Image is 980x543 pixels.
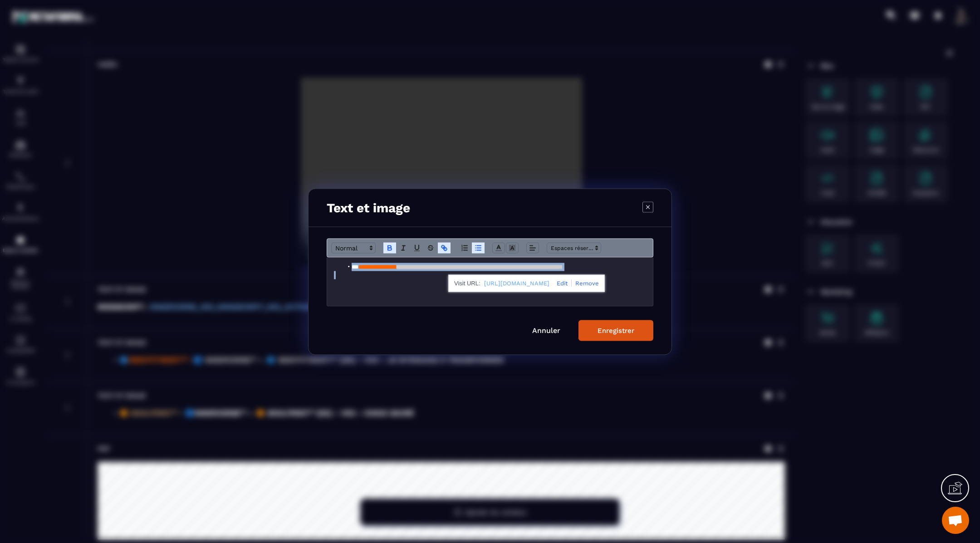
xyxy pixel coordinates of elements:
a: [URL][DOMAIN_NAME] [484,277,549,289]
h3: Text et image [327,200,410,215]
a: Annuler [532,326,560,334]
div: Enregistrer [598,326,634,334]
button: Enregistrer [578,320,653,341]
a: Ouvrir le chat [942,507,969,534]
